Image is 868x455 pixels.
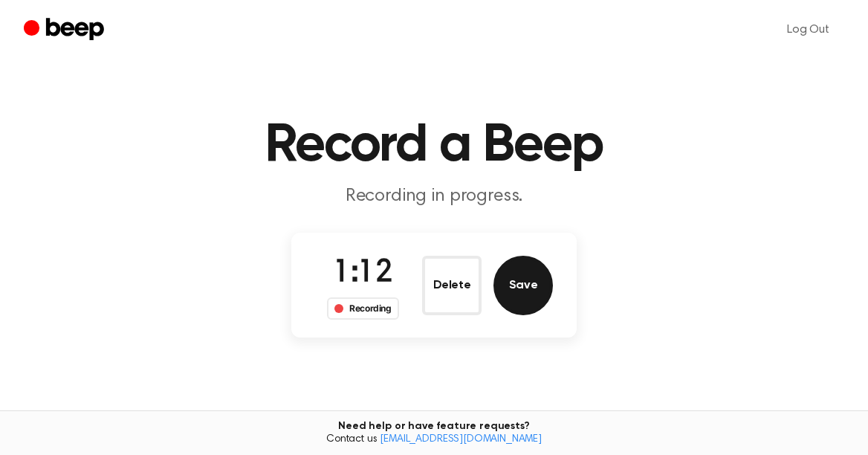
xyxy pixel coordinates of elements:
button: Save Audio Record [493,256,553,315]
span: Contact us [9,433,859,447]
p: Recording in progress. [149,184,719,209]
button: Delete Audio Record [422,256,482,315]
a: Log Out [772,12,844,48]
span: 1:12 [333,258,392,289]
h1: Record a Beep [54,119,814,172]
div: Recording [327,297,399,320]
a: [EMAIL_ADDRESS][DOMAIN_NAME] [380,434,542,445]
a: Beep [24,16,108,45]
